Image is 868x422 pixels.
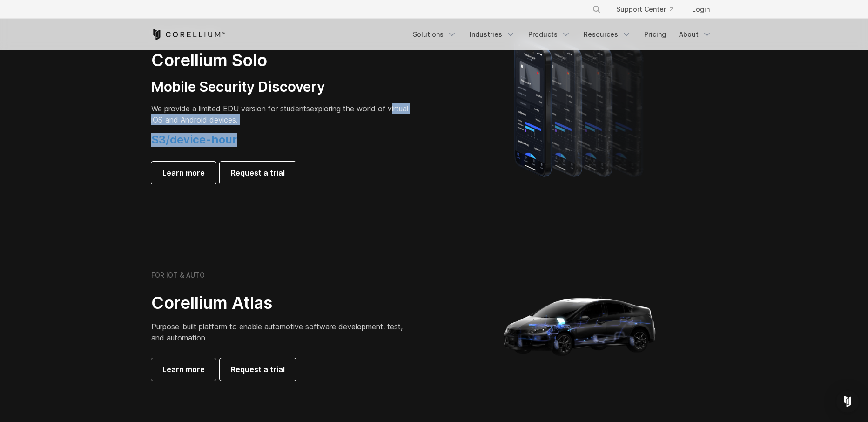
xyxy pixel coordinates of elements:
[162,364,205,375] span: Learn more
[151,104,310,113] span: We provide a limited EDU version for students
[231,167,285,178] span: Request a trial
[162,167,205,178] span: Learn more
[151,29,225,40] a: Corellium Home
[464,26,521,43] a: Industries
[151,162,216,184] a: Learn more
[151,78,412,96] h3: Mobile Security Discovery
[836,390,859,413] div: Open Intercom Messenger
[673,26,717,43] a: About
[523,26,576,43] a: Products
[151,271,205,279] h6: FOR IOT & AUTO
[581,1,717,18] div: Navigation Menu
[407,26,717,43] div: Navigation Menu
[220,162,296,184] a: Request a trial
[639,26,672,43] a: Pricing
[609,1,681,18] a: Support Center
[151,293,412,313] h2: Corellium Atlas
[151,358,216,381] a: Learn more
[407,26,462,43] a: Solutions
[487,232,673,419] img: Corellium_Hero_Atlas_alt
[151,322,403,342] span: Purpose-built platform to enable automotive software development, test, and automation.
[495,25,665,188] img: A lineup of four iPhone models becoming more gradient and blurred
[151,50,412,71] h2: Corellium Solo
[231,364,285,375] span: Request a trial
[588,1,605,18] button: Search
[151,133,237,146] span: $3/device-hour
[685,1,717,18] a: Login
[578,26,637,43] a: Resources
[220,358,296,381] a: Request a trial
[151,103,412,125] p: exploring the world of virtual iOS and Android devices.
